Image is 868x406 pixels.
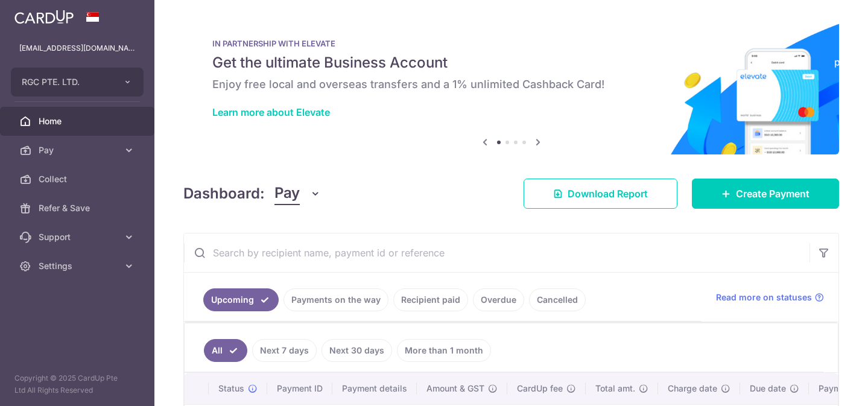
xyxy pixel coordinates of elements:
[524,179,677,209] a: Download Report
[204,339,247,362] a: All
[284,288,388,311] a: Payments on the way
[274,182,321,205] button: Pay
[568,186,648,201] span: Download Report
[332,373,417,404] th: Payment details
[267,373,332,404] th: Payment ID
[274,182,300,205] span: Pay
[11,68,144,97] button: RGC PTE. LTD.
[39,231,118,243] span: Support
[212,106,330,118] a: Learn more about Elevate
[218,382,244,395] span: Status
[212,39,810,48] p: IN PARTNERSHIP WITH ELEVATE
[19,42,135,54] p: [EMAIL_ADDRESS][DOMAIN_NAME]
[692,179,839,209] a: Create Payment
[397,339,491,362] a: More than 1 month
[203,288,279,311] a: Upcoming
[393,288,468,311] a: Recipient paid
[529,288,586,311] a: Cancelled
[716,291,812,303] span: Read more on statuses
[39,144,118,156] span: Pay
[750,382,786,395] span: Due date
[14,10,74,24] img: CardUp
[183,19,839,154] img: Renovation banner
[426,382,484,395] span: Amount & GST
[212,53,810,72] h5: Get the ultimate Business Account
[39,202,118,214] span: Refer & Save
[184,233,809,272] input: Search by recipient name, payment id or reference
[39,115,118,127] span: Home
[716,291,824,303] a: Read more on statuses
[473,288,524,311] a: Overdue
[39,173,118,185] span: Collect
[212,77,810,92] h6: Enjoy free local and overseas transfers and a 1% unlimited Cashback Card!
[736,186,809,201] span: Create Payment
[183,183,265,205] h4: Dashboard:
[22,76,111,88] span: RGC PTE. LTD.
[517,382,563,395] span: CardUp fee
[322,339,392,362] a: Next 30 days
[252,339,317,362] a: Next 7 days
[39,260,118,272] span: Settings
